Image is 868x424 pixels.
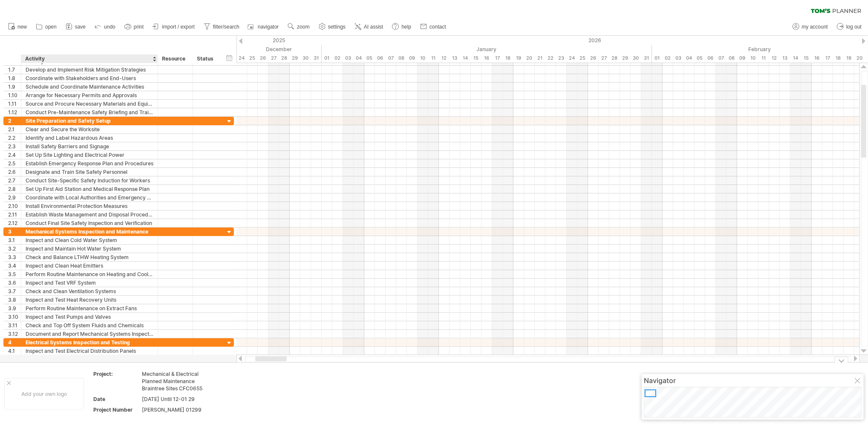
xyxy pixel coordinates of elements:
[375,54,386,63] div: Tuesday, 6 January 2026
[8,125,21,133] div: 2.1
[620,54,631,63] div: Thursday, 29 January 2026
[26,211,153,219] div: Establish Waste Management and Disposal Procedures
[430,24,446,30] span: contact
[8,219,21,227] div: 2.12
[450,54,460,63] div: Tuesday, 13 January 2026
[8,74,21,82] div: 1.8
[104,24,115,30] span: undo
[354,54,364,63] div: Sunday, 4 January 2026
[26,338,153,346] div: Electrical Systems Inspection and Testing
[695,54,705,63] div: Thursday, 5 February 2026
[401,24,411,30] span: help
[716,54,727,63] div: Saturday, 7 February 2026
[268,54,279,63] div: Saturday, 27 December 2025
[8,117,21,125] div: 2
[92,21,118,32] a: undo
[75,24,86,30] span: save
[26,279,153,287] div: Inspect and Test VRF System
[26,74,153,82] div: Coordinate with Stakeholders and End-Users
[26,117,153,125] div: Site Preparation and Safety Setup
[8,296,21,304] div: 3.8
[8,185,21,193] div: 2.8
[567,54,577,63] div: Saturday, 24 January 2026
[26,347,153,355] div: Inspect and Test Electrical Distribution Panels
[26,304,153,312] div: Perform Routine Maintenance on Extract Fans
[428,54,439,63] div: Sunday, 11 January 2026
[8,338,21,346] div: 4
[854,54,865,63] div: Friday, 20 February 2026
[26,151,153,159] div: Set Up Site Lighting and Electrical Power
[8,168,21,176] div: 2.6
[26,125,153,133] div: Clear and Secure the Worksite
[482,54,492,63] div: Friday, 16 January 2026
[26,202,153,210] div: Install Environmental Protection Measures
[142,406,213,413] div: [PERSON_NAME] 01299
[93,406,140,413] div: Project Number
[26,66,153,74] div: Develop and Implement Risk Mitigation Strategies
[162,24,195,30] span: import / export
[822,54,833,63] div: Tuesday, 17 February 2026
[8,159,21,167] div: 2.5
[26,219,153,227] div: Conduct Final Site Safety Inspection and Verification
[748,54,758,63] div: Tuesday, 10 February 2026
[364,54,375,63] div: Monday, 5 January 2026
[8,193,21,202] div: 2.9
[802,24,828,30] span: my account
[17,24,27,30] span: new
[26,253,153,261] div: Check and Balance LTHW Heating System
[311,54,322,63] div: Wednesday, 31 December 2025
[556,54,567,63] div: Friday, 23 January 2026
[8,108,21,116] div: 1.12
[535,54,545,63] div: Wednesday, 21 January 2026
[705,54,716,63] div: Friday, 6 February 2026
[684,54,695,63] div: Wednesday, 4 February 2026
[26,313,153,321] div: Inspect and Test Pumps and Valves
[300,54,311,63] div: Tuesday, 30 December 2025
[8,176,21,185] div: 2.7
[727,54,737,63] div: Sunday, 8 February 2026
[834,357,848,363] div: hide legend
[93,395,140,403] div: Date
[26,287,153,295] div: Check and Clean Ventilation Systems
[418,54,428,63] div: Saturday, 10 January 2026
[317,21,348,32] a: settings
[26,228,153,236] div: Mechanical Systems Inspection and Maintenance
[332,54,343,63] div: Friday, 2 January 2026
[26,321,153,329] div: Check and Top Off System Fluids and Chemicals
[524,54,535,63] div: Tuesday, 20 January 2026
[8,66,21,74] div: 1.7
[8,211,21,219] div: 2.11
[8,245,21,253] div: 3.2
[835,21,864,32] a: log out
[26,262,153,270] div: Inspect and Clean Heat Emitters
[63,21,88,32] a: save
[45,24,57,30] span: open
[26,108,153,116] div: Conduct Pre-Maintenance Safety Briefing and Training
[213,24,239,30] span: filter/search
[26,245,153,253] div: Inspect and Maintain Hot Water System
[8,228,21,236] div: 3
[279,54,290,63] div: Sunday, 28 December 2025
[460,54,471,63] div: Wednesday, 14 January 2026
[8,321,21,329] div: 3.11
[769,54,780,63] div: Thursday, 12 February 2026
[737,54,748,63] div: Monday, 9 February 2026
[513,54,524,63] div: Monday, 19 January 2026
[407,54,418,63] div: Friday, 9 January 2026
[790,21,831,32] a: my account
[246,21,281,32] a: navigator
[322,54,332,63] div: Thursday, 1 January 2026
[93,370,140,378] div: Project:
[492,54,503,63] div: Saturday, 17 January 2026
[162,55,188,63] div: Resource
[8,279,21,287] div: 3.6
[8,91,21,99] div: 1.10
[577,54,588,63] div: Sunday, 25 January 2026
[26,168,153,176] div: Designate and Train Site Safety Personnel
[352,21,386,32] a: AI assist
[663,54,673,63] div: Monday, 2 February 2026
[8,347,21,355] div: 4.1
[26,176,153,185] div: Conduct Site-Specific Safety Induction for Workers
[673,54,684,63] div: Tuesday, 3 February 2026
[418,21,449,32] a: contact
